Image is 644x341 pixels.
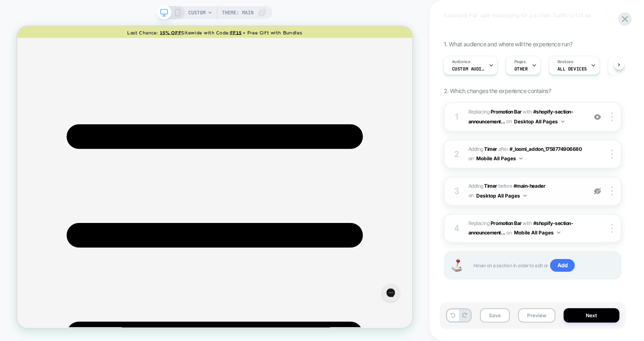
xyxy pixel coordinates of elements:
img: down arrow [557,232,560,234]
span: Custom Audience [452,66,485,72]
img: eye [594,188,601,195]
button: Mobile All Pages [514,227,560,238]
span: Theme: MAIN [222,6,253,19]
img: crossed eye [594,114,601,120]
div: 4 [453,221,461,236]
img: close [611,224,613,233]
a: FF15 [284,5,299,12]
b: Timer [484,146,497,152]
span: 2. Which changes the experience contains? [444,87,551,94]
span: on [468,191,474,200]
span: Add [550,259,575,272]
button: Mobile All Pages [476,153,523,164]
img: down arrow [519,157,523,159]
span: on [506,228,512,237]
span: Trigger [617,59,633,65]
span: Pages [514,59,526,65]
span: Adding [468,183,497,189]
button: Desktop All Pages [476,191,527,201]
span: Replacing [468,109,522,115]
img: close [611,186,613,196]
span: WITH [523,109,532,115]
div: 1 [453,109,461,124]
strong: + Free Gift with Bundles [301,5,380,12]
span: CUSTOM [188,6,206,19]
span: Last Chance: [147,5,188,12]
b: Promotion Bar [491,109,522,115]
span: 1. What audience and where will the experience run? [444,41,572,48]
span: #_loomi_addon_1758774906680 [509,146,582,152]
span: WITH [523,220,532,226]
span: Sitewide with Code: [219,5,284,12]
button: Save [480,308,510,323]
span: BEFORE [498,183,512,189]
span: Hover on a section in order to edit or [473,259,612,272]
button: Preview [518,308,555,323]
span: Replacing [468,220,522,226]
button: Next [564,308,619,323]
div: 3 [453,184,461,198]
img: down arrow [523,195,527,197]
span: ALL DEVICES [557,66,587,72]
span: Audience [452,59,470,65]
span: Devices [557,59,573,65]
span: Adding [468,146,497,152]
b: Promotion Bar [491,220,522,226]
span: OTHER [514,66,528,72]
img: close [611,150,613,159]
span: AFTER [498,146,509,152]
img: down arrow [561,120,564,123]
img: Joystick [449,259,465,272]
a: 15% OFF [190,5,219,12]
span: on [506,117,512,126]
button: Desktop All Pages [514,116,564,127]
span: #main-header [514,183,545,189]
span: on [468,154,474,163]
span: Extended F&F sale messaging for just Paid Traffic (UTM based targeting on key LPs) [444,12,596,18]
img: close [611,112,613,121]
b: Timer [484,183,497,189]
button: Gorgias live chat [4,3,29,27]
div: 2 [453,147,461,161]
